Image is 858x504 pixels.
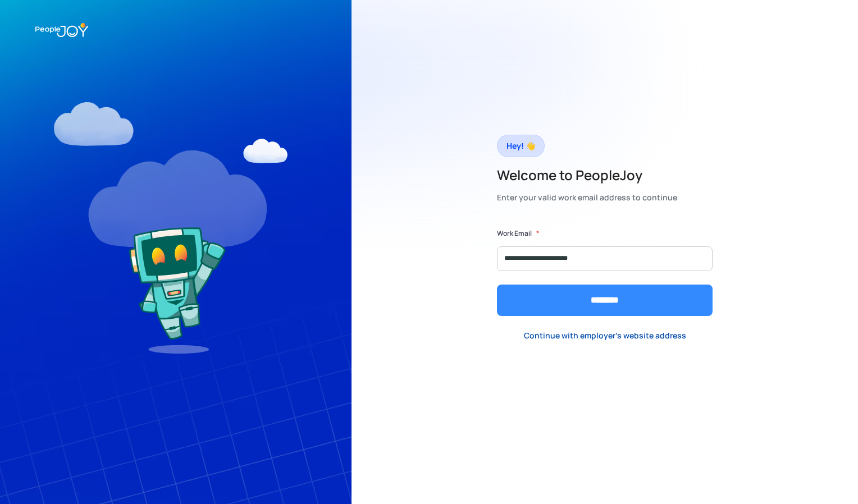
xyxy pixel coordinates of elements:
[497,190,677,205] div: Enter your valid work email address to continue
[524,330,686,341] div: Continue with employer's website address
[497,228,532,239] label: Work Email
[515,324,695,347] a: Continue with employer's website address
[497,166,677,184] h2: Welcome to PeopleJoy
[497,228,713,316] form: Form
[506,138,535,154] div: Hey! 👋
